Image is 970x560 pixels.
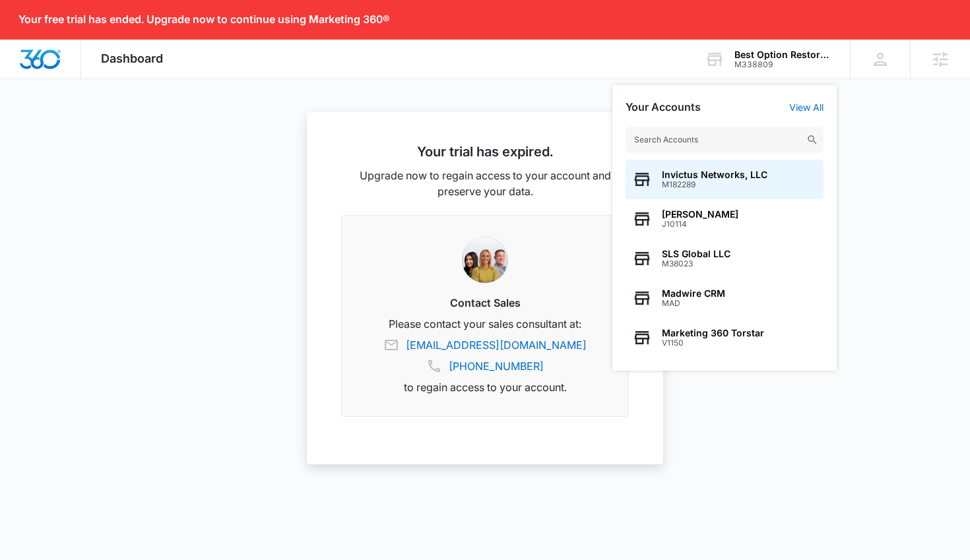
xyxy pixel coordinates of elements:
[662,299,725,308] span: MAD
[81,40,183,78] div: Dashboard
[662,180,767,189] span: M182289
[341,168,629,199] p: Upgrade now to regain access to your account and preserve your data.
[626,101,701,113] h2: Your Accounts
[662,220,738,229] span: J10114
[626,318,824,358] button: Marketing 360 TorstarV1150
[626,160,824,199] button: Invictus Networks, LLCM182289
[662,170,767,180] span: Invictus Networks, LLC
[406,337,587,353] a: [EMAIL_ADDRESS][DOMAIN_NAME]
[358,295,612,311] h3: Contact Sales
[662,288,725,299] span: Madwire CRM
[626,239,824,278] button: SLS Global LLCM38023
[662,259,730,268] span: M38023
[18,13,390,26] p: Your free trial has ended. Upgrade now to continue using Marketing 360®
[662,209,738,220] span: [PERSON_NAME]
[662,338,764,348] span: V1150
[101,51,163,65] span: Dashboard
[734,60,831,69] div: account id
[662,328,764,338] span: Marketing 360 Torstar
[789,102,824,113] a: View All
[341,144,629,160] h2: Your trial has expired.
[626,199,824,239] button: [PERSON_NAME]J10114
[662,249,730,259] span: SLS Global LLC
[449,358,544,374] a: [PHONE_NUMBER]
[626,278,824,318] button: Madwire CRMMAD
[358,316,612,395] p: Please contact your sales consultant at: to regain access to your account.
[626,127,824,153] input: Search Accounts
[734,49,831,60] div: account name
